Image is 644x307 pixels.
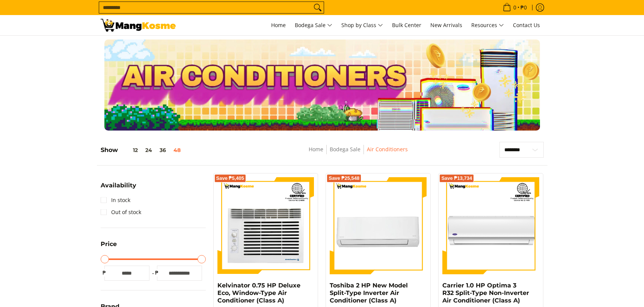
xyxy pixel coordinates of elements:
span: ₱ [101,269,108,277]
nav: Breadcrumbs [253,145,462,162]
span: Price [101,241,117,247]
a: Air Conditioners [367,146,408,153]
a: Home [267,15,290,35]
button: Search [312,2,324,13]
span: • [501,3,529,12]
a: Carrier 1.0 HP Optima 3 R32 Split-Type Non-Inverter Air Conditioner (Class A) [442,282,529,304]
a: New Arrivals [427,15,466,35]
span: Home [271,21,286,29]
span: Availability [101,182,136,188]
a: Bodega Sale [330,146,360,153]
span: Bodega Sale [295,21,332,30]
a: Resources [468,15,508,35]
span: ₱ [153,269,161,277]
span: Contact Us [513,21,540,29]
span: Resources [471,21,504,30]
span: ₱0 [519,5,528,10]
button: 36 [156,147,170,153]
span: Bulk Center [392,21,421,29]
summary: Open [101,241,117,253]
a: Toshiba 2 HP New Model Split-Type Inverter Air Conditioner (Class A) [330,282,408,304]
a: Home [309,146,323,153]
button: 12 [118,147,142,153]
span: 0 [512,5,517,10]
h5: Show [101,146,184,154]
span: Save ₱25,548 [329,176,359,181]
span: Shop by Class [341,21,383,30]
a: Out of stock [101,206,141,218]
nav: Main Menu [183,15,544,35]
a: Bulk Center [388,15,425,35]
a: Kelvinator 0.75 HP Deluxe Eco, Window-Type Air Conditioner (Class A) [217,282,300,304]
img: Toshiba 2 HP New Model Split-Type Inverter Air Conditioner (Class A) [330,177,427,274]
button: 48 [170,147,184,153]
span: New Arrivals [430,21,462,29]
summary: Open [101,182,136,194]
span: Save ₱5,405 [216,176,244,181]
a: Shop by Class [338,15,387,35]
a: In stock [101,194,130,206]
img: Carrier 1.0 HP Optima 3 R32 Split-Type Non-Inverter Air Conditioner (Class A) [442,177,539,274]
button: 24 [142,147,156,153]
a: Contact Us [509,15,544,35]
img: Kelvinator 0.75 HP Deluxe Eco, Window-Type Air Conditioner (Class A) [217,177,314,274]
span: Save ₱13,734 [441,176,472,181]
img: Bodega Sale Aircon l Mang Kosme: Home Appliances Warehouse Sale [101,19,176,32]
a: Bodega Sale [291,15,336,35]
